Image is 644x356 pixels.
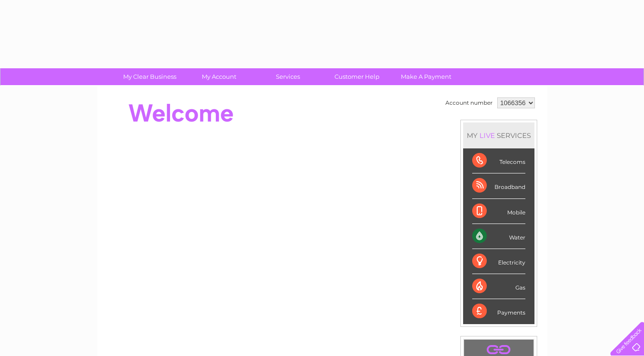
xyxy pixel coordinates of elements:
[472,274,525,299] div: Gas
[443,95,495,111] td: Account number
[472,249,525,274] div: Electricity
[472,224,525,249] div: Water
[112,68,187,85] a: My Clear Business
[250,68,325,85] a: Services
[472,199,525,224] div: Mobile
[181,68,256,85] a: My Account
[320,68,394,85] a: Customer Help
[463,122,534,148] div: MY SERVICES
[478,131,497,140] div: LIVE
[472,148,525,173] div: Telecoms
[389,68,464,85] a: Make A Payment
[472,173,525,198] div: Broadband
[472,299,525,324] div: Payments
